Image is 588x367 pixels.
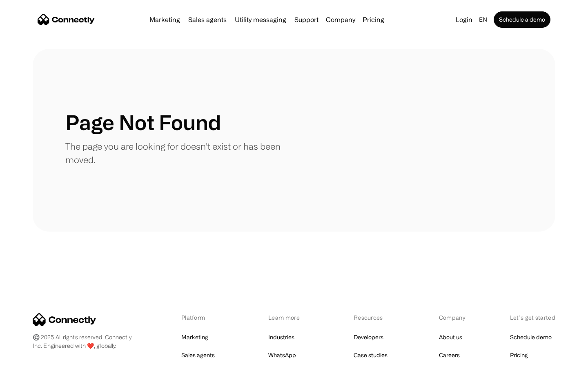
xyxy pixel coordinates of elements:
[354,332,383,343] a: Developers
[268,349,296,361] a: WhatsApp
[185,16,230,23] a: Sales agents
[359,16,388,23] a: Pricing
[181,313,226,322] div: Platform
[354,313,396,322] div: Resources
[8,352,49,364] aside: Language selected: English
[181,332,208,343] a: Marketing
[65,139,294,166] p: The page you are looking for doesn't exist or has been moved.
[146,16,183,23] a: Marketing
[510,313,555,322] div: Let’s get started
[268,332,294,343] a: Industries
[232,16,290,23] a: Utility messaging
[439,349,460,361] a: Careers
[65,110,221,135] h1: Page Not Found
[326,14,355,25] div: Company
[510,332,552,343] a: Schedule demo
[354,349,388,361] a: Case studies
[181,349,215,361] a: Sales agents
[479,14,487,25] div: en
[510,349,528,361] a: Pricing
[268,313,311,322] div: Learn more
[16,353,49,364] ul: Language list
[452,14,476,25] a: Login
[439,332,462,343] a: About us
[291,16,322,23] a: Support
[439,313,468,322] div: Company
[494,11,550,28] a: Schedule a demo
